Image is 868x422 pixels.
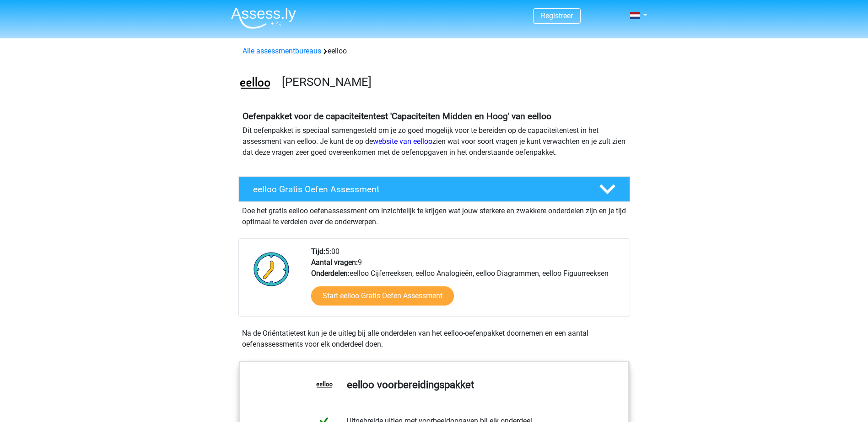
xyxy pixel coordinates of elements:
[238,328,630,350] div: Na de Oriëntatietest kun je de uitleg bij alle onderdelen van het eelloo-oefenpakket doornemen en...
[304,246,629,316] div: 5:00 9 eelloo Cijferreeksen, eelloo Analogieën, eelloo Diagrammen, eelloo Figuurreeksen
[253,184,584,195] h4: eelloo Gratis Oefen Assessment
[248,246,295,292] img: Klok
[311,269,350,278] b: Onderdelen:
[238,202,630,227] div: Doe het gratis eelloo oefenassessment om inzichtelijk te krijgen wat jouw sterkere en zwakkere on...
[243,47,321,55] a: Alle assessmentbureaus
[235,176,634,202] a: eelloo Gratis Oefen Assessment
[282,75,623,89] h3: [PERSON_NAME]
[373,137,432,146] a: website van eelloo
[541,11,573,20] a: Registreer
[239,68,271,100] img: eelloo.png
[311,286,454,306] a: Start eelloo Gratis Oefen Assessment
[239,46,630,57] div: eelloo
[311,247,325,256] b: Tijd:
[243,125,626,158] p: Dit oefenpakket is speciaal samengesteld om je zo goed mogelijk voor te bereiden op de capaciteit...
[231,7,296,29] img: Assessly
[243,111,551,121] b: Oefenpakket voor de capaciteitentest 'Capaciteiten Midden en Hoog' van eelloo
[311,258,358,267] b: Aantal vragen:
